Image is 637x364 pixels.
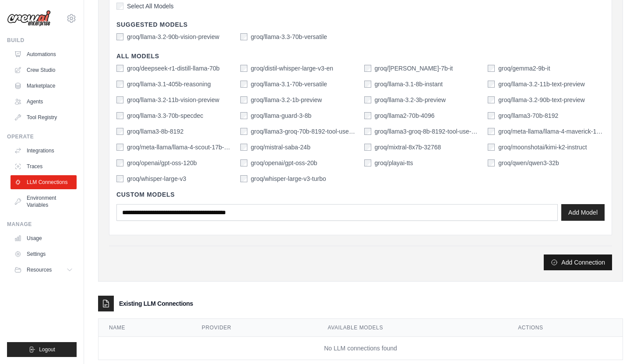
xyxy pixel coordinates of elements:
a: Settings [11,247,77,261]
span: Select All Models [127,2,174,11]
label: groq/llama2-70b-4096 [375,111,435,120]
input: groq/llama-3.2-3b-preview [364,96,371,103]
a: Traces [11,159,77,173]
input: groq/qwen/qwen3-32b [488,159,495,166]
button: Resources [11,263,77,277]
input: groq/llama-3.2-1b-preview [240,96,247,103]
input: groq/llama-3.2-11b-text-preview [488,81,495,88]
label: groq/distil-whisper-large-v3-en [251,64,333,73]
label: groq/llama-3.1-405b-reasoning [127,80,211,88]
label: groq/whisper-large-v3 [127,174,186,183]
input: groq/moonshotai/kimi-k2-instruct [488,144,495,151]
a: Crew Studio [11,63,77,77]
input: groq/llama-3.3-70b-specdec [116,112,123,119]
label: groq/llama3-groq-70b-8192-tool-use-preview [251,127,357,136]
a: Tool Registry [11,110,77,124]
th: Actions [507,319,623,337]
label: groq/llama-3.2-11b-text-preview [498,80,585,88]
a: Integrations [11,144,77,158]
input: groq/deepseek-r1-distill-llama-70b [116,65,123,72]
input: groq/meta-llama/llama-4-scout-17b-16e-instruct [116,144,123,151]
label: groq/moonshotai/kimi-k2-instruct [498,143,587,152]
div: Build [7,37,77,44]
button: Add Connection [544,254,612,270]
a: Marketplace [11,79,77,93]
th: Available Models [317,319,507,337]
div: Manage [7,221,77,228]
label: groq/qwen/qwen3-32b [498,159,559,167]
label: groq/llama3-8b-8192 [127,127,183,136]
input: groq/openai/gpt-oss-20b [240,159,247,166]
input: groq/whisper-large-v3-turbo [240,175,247,182]
input: groq/distil-whisper-large-v3-en [240,65,247,72]
button: Add Model [561,204,605,221]
input: groq/llama-3.1-8b-instant [364,81,371,88]
input: groq/mistral-saba-24b [240,144,247,151]
input: groq/gemma-7b-it [364,65,371,72]
input: groq/llama3-70b-8192 [488,112,495,119]
label: groq/gemma2-9b-it [498,64,550,73]
input: groq/llama-3.1-405b-reasoning [116,81,123,88]
input: groq/llama-3.3-70b-versatile [240,33,247,40]
input: groq/llama-3.2-90b-vision-preview [116,33,123,40]
label: groq/openai/gpt-oss-120b [127,159,197,167]
input: groq/llama3-8b-8192 [116,128,123,135]
label: groq/gemma-7b-it [375,64,453,73]
label: groq/deepseek-r1-distill-llama-70b [127,64,220,73]
h4: Suggested Models [116,20,605,29]
input: groq/llama3-groq-70b-8192-tool-use-preview [240,128,247,135]
input: groq/llama-3.1-70b-versatile [240,81,247,88]
label: groq/llama-3.2-11b-vision-preview [127,95,219,104]
h4: All Models [116,52,605,60]
label: groq/llama-3.2-90b-vision-preview [127,32,219,41]
label: groq/llama-guard-3-8b [251,111,312,120]
input: groq/mixtral-8x7b-32768 [364,144,371,151]
th: Provider [191,319,317,337]
input: Select All Models [116,3,123,10]
a: LLM Connections [11,175,77,189]
span: Resources [27,266,52,273]
div: Operate [7,133,77,140]
td: No LLM connections found [99,337,623,360]
label: groq/llama-3.1-8b-instant [375,80,443,88]
input: groq/whisper-large-v3 [116,175,123,182]
input: groq/llama2-70b-4096 [364,112,371,119]
input: groq/llama-guard-3-8b [240,112,247,119]
a: Usage [11,231,77,245]
input: groq/gemma2-9b-it [488,65,495,72]
h3: Existing LLM Connections [119,299,193,308]
button: Logout [7,342,77,357]
input: groq/playai-tts [364,159,371,166]
label: groq/meta-llama/llama-4-scout-17b-16e-instruct [127,143,233,152]
label: groq/mistral-saba-24b [251,143,310,152]
label: groq/llama-3.2-3b-preview [375,95,446,104]
input: groq/llama3-groq-8b-8192-tool-use-preview [364,128,371,135]
label: groq/llama3-groq-8b-8192-tool-use-preview [375,127,481,136]
th: Name [99,319,191,337]
input: groq/llama-3.2-90b-text-preview [488,96,495,103]
input: groq/llama-3.2-11b-vision-preview [116,96,123,103]
label: groq/llama-3.2-90b-text-preview [498,95,585,104]
label: groq/llama-3.1-70b-versatile [251,80,327,88]
h4: Custom Models [116,190,605,199]
a: Environment Variables [11,191,77,212]
label: groq/whisper-large-v3-turbo [251,174,326,183]
label: groq/llama3-70b-8192 [498,111,558,120]
label: groq/openai/gpt-oss-20b [251,159,317,167]
label: groq/mixtral-8x7b-32768 [375,143,441,152]
label: groq/playai-tts [375,159,413,167]
a: Agents [11,95,77,109]
input: groq/meta-llama/llama-4-maverick-17b-128e-instruct [488,128,495,135]
input: groq/openai/gpt-oss-120b [116,159,123,166]
img: Logo [7,10,51,27]
span: Logout [39,346,55,353]
label: groq/llama-3.2-1b-preview [251,95,322,104]
label: groq/llama-3.3-70b-versatile [251,32,327,41]
label: groq/llama-3.3-70b-specdec [127,111,203,120]
label: groq/meta-llama/llama-4-maverick-17b-128e-instruct [498,127,605,136]
a: Automations [11,47,77,61]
